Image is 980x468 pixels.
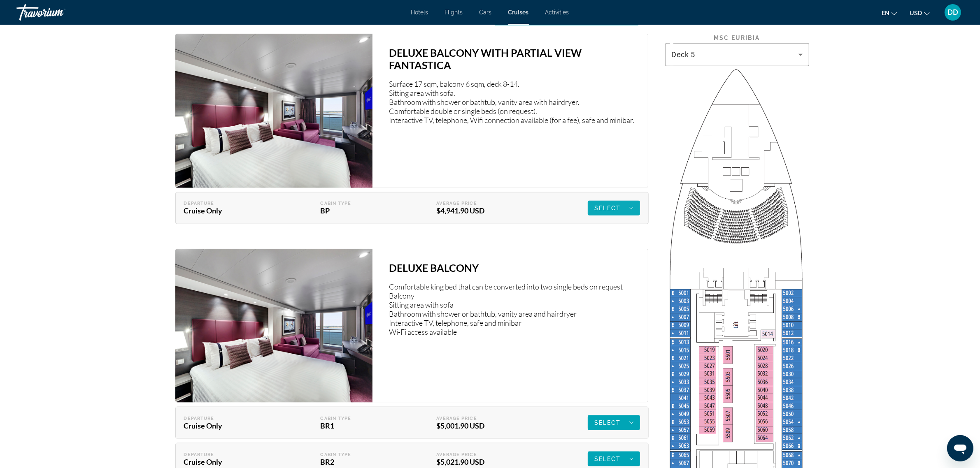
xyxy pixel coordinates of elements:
span: Select [594,419,621,426]
span: USD [910,10,922,16]
button: Select [588,452,640,466]
div: Departure [184,416,292,421]
iframe: Кнопка запуска окна обмена сообщениями [947,435,973,461]
span: Select [594,456,621,462]
div: Cruise Only [184,206,292,215]
button: Change language [882,7,897,19]
button: Select [588,201,640,215]
div: Departure [184,201,292,206]
a: Cruises [508,9,529,16]
h3: DELUXE BALCONY [389,262,640,274]
div: Average Price [437,416,524,421]
div: BR1 [321,421,408,430]
p: Surface 17 sqm, balcony 6 sqm, deck 8-14. Sitting area with sofa. Bathroom with shower or bathtub... [389,79,640,125]
img: 1649148393.png [175,249,372,403]
div: BR2 [321,457,408,466]
div: Average Price [437,452,524,457]
div: Departure [184,452,292,457]
span: en [882,10,889,16]
div: Cruise Only [184,457,292,466]
div: $5,001.90 USD [437,421,524,430]
a: Flights [445,9,463,16]
a: Cars [480,9,492,16]
div: Cabin Type [321,201,408,206]
img: 1649152278.png [175,34,372,188]
div: Cabin Type [321,452,408,457]
div: Average Price [437,201,524,206]
div: MSC Euribia [665,35,809,41]
p: Comfortable king bed that can be converted into two single beds on request Balcony Sitting area w... [389,282,640,336]
span: DD [947,8,958,16]
div: $4,941.90 USD [437,206,524,215]
button: Select [588,415,640,430]
a: Hotels [411,9,428,16]
span: Select [594,205,621,211]
div: Cruise Only [184,421,292,430]
button: User Menu [942,4,964,21]
h3: DELUXE BALCONY WITH PARTIAL VIEW FANTASTICA [389,46,640,71]
a: Activities [545,9,569,16]
div: BP [321,206,408,215]
span: Deck 5 [672,50,695,59]
div: $5,021.90 USD [437,457,524,466]
div: Cabin Type [321,416,408,421]
a: Travorium [16,2,99,23]
button: Change currency [910,7,930,19]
